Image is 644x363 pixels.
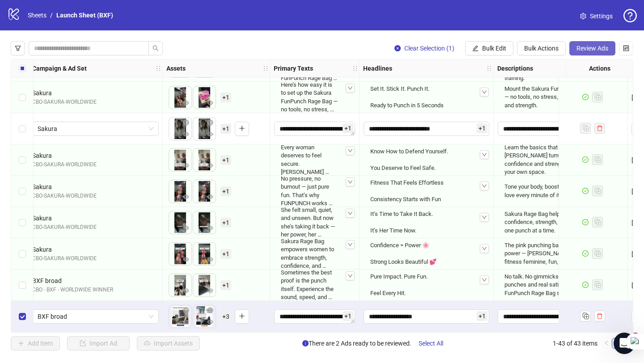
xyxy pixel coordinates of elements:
[205,254,216,265] button: Preview
[582,94,589,100] span: check-circle
[183,319,189,325] span: eye
[582,282,589,288] span: check-circle
[183,119,189,126] span: close-circle
[38,310,153,323] span: BXF broad
[67,336,130,350] button: Import Ad
[482,215,487,220] span: down
[235,309,249,324] button: Add
[193,118,216,140] img: Asset 2
[239,313,245,319] span: plus
[169,305,191,328] div: Asset 1
[277,265,352,305] div: Sometimes the best proof is the punch itself. Experience the sound, speed, and strength of FunPun...
[207,194,213,200] span: eye
[181,129,191,140] button: Preview
[277,203,352,242] div: She felt small, quiet, and unseen. But now she’s taking it back — her power, her confidence, her ...
[601,338,612,349] li: Previous Page
[573,9,620,23] a: Settings
[263,65,269,72] span: holder
[597,313,603,319] span: delete
[205,98,216,109] button: Preview
[358,65,364,72] span: holder
[169,211,191,234] img: Asset 1
[501,179,620,203] div: Tone your body, boost your mood, and love every minute of it.
[347,211,353,216] span: down
[205,286,216,296] button: Preview
[482,89,487,95] span: down
[207,256,213,262] span: eye
[153,45,159,51] span: search
[363,63,392,73] strong: Headlines
[472,45,479,51] span: edit
[220,155,231,165] span: + 1
[32,151,159,160] div: Sakura
[169,180,191,203] img: Asset 1
[207,100,213,106] span: eye
[274,63,313,73] strong: Primary Texts
[569,41,615,55] button: Review Ads
[367,175,486,207] div: Fitness That Feels Effortless Consistency Starts with Fun
[193,149,216,171] img: Asset 2
[160,59,162,77] div: Resize Campaign & Ad Set column
[411,336,450,350] button: Select All
[193,274,216,296] img: Asset 2
[267,59,270,77] div: Resize Assets column
[169,243,191,265] img: Asset 1
[517,41,566,55] button: Bulk Actions
[207,307,213,313] span: close-circle
[55,10,115,20] a: Launch Sheet (BXF)
[193,86,216,109] img: Asset 2
[590,11,613,21] span: Settings
[183,100,189,106] span: eye
[419,340,443,347] span: Select All
[347,85,353,91] span: down
[11,176,34,207] div: Select row 39
[367,269,486,301] div: Pure Impact. Pure Fun. Feel Every Hit.
[477,123,487,133] span: + 1
[347,148,353,153] span: down
[11,207,34,238] div: Select row 40
[604,340,609,346] span: left
[492,65,499,72] span: holder
[205,192,216,203] button: Preview
[181,305,191,316] button: Delete
[582,156,589,163] span: check-circle
[181,286,191,296] button: Preview
[32,213,159,223] div: Sakura
[482,246,487,251] span: down
[497,309,624,324] div: Edit values
[193,305,216,328] img: Asset 2
[193,243,216,265] img: Asset 2
[11,113,34,144] div: Select row 37
[501,81,620,113] div: Mount the Sakura FunPunch in seconds — no tools, no stress, just fun, fitness, and strength.
[482,45,506,52] span: Bulk Edit
[367,238,486,270] div: Confidence = Power 🌸 Strong Looks Beautiful 💕
[205,305,216,316] button: Delete
[465,41,513,55] button: Bulk Edit
[11,59,34,77] div: Select all rows
[169,86,191,109] img: Asset 1
[553,338,597,349] li: 1-43 of 43 items
[581,311,590,320] svg: Duplicate
[181,160,191,171] button: Preview
[32,245,159,254] div: Sakura
[220,218,231,228] span: + 1
[576,45,608,52] span: Review Ads
[205,160,216,171] button: Preview
[632,333,639,340] span: 4
[524,45,559,52] span: Bulk Actions
[50,10,53,20] li: /
[220,312,231,321] span: + 3
[589,63,610,73] strong: Actions
[181,192,191,203] button: Preview
[155,65,161,72] span: holder
[169,118,191,140] img: Asset 1
[26,10,48,20] a: Sheets
[38,122,153,135] span: Sakura
[220,93,231,102] span: + 1
[11,336,60,350] button: Add Item
[32,88,159,98] div: Sakura
[11,144,34,176] div: Select row 38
